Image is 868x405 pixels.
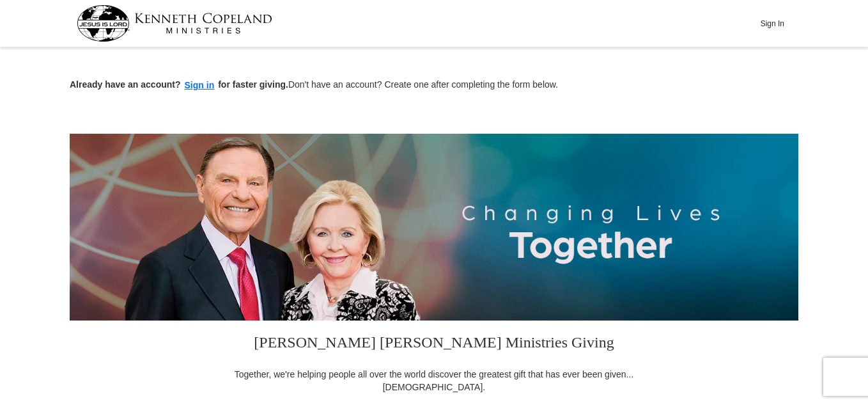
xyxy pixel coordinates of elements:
button: Sign In [753,13,791,33]
button: Sign in [181,78,219,93]
div: Together, we're helping people all over the world discover the greatest gift that has ever been g... [226,368,642,393]
p: Don't have an account? Create one after completing the form below. [70,78,798,93]
h3: [PERSON_NAME] [PERSON_NAME] Ministries Giving [226,321,642,368]
img: kcm-header-logo.svg [77,5,272,42]
strong: Already have an account? for faster giving. [70,79,288,90]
